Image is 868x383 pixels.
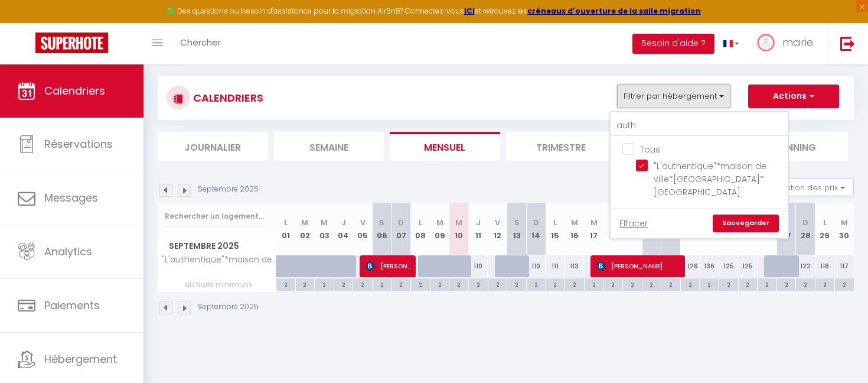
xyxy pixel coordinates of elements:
div: 2 [527,278,546,290]
div: 2 [777,278,796,290]
img: ... [757,34,775,51]
div: 136 [700,255,719,277]
input: Rechercher un logement... [611,115,788,137]
abbr: D [533,217,539,228]
p: Septembre 2025 [198,184,259,195]
th: 02 [295,203,315,255]
li: Planning [738,132,849,161]
abbr: V [360,217,366,228]
abbr: M [571,217,578,228]
div: 2 [642,278,661,290]
div: 2 [392,278,411,290]
th: 09 [430,203,449,255]
span: Messages [44,190,98,205]
div: 2 [835,278,854,290]
div: 2 [758,278,776,290]
abbr: S [379,217,384,228]
div: 125 [719,255,739,277]
abbr: M [590,217,598,228]
div: 2 [373,278,391,290]
h3: CALENDRIERS [190,85,263,111]
th: 08 [411,203,430,255]
button: Actions [748,85,839,108]
abbr: L [553,217,557,228]
th: 10 [449,203,469,255]
th: 18 [603,203,623,255]
div: 2 [430,278,449,290]
span: Paiements [44,298,100,313]
th: 30 [834,203,854,255]
div: 113 [565,255,585,277]
div: 2 [276,278,295,290]
img: logout [840,36,855,51]
th: 17 [584,203,603,255]
div: 2 [681,278,700,290]
button: Besoin d'aide ? [632,34,714,54]
span: [PERSON_NAME] [366,255,411,277]
th: 11 [469,203,488,255]
div: 2 [796,278,815,290]
div: 2 [661,278,680,290]
abbr: J [341,217,346,228]
span: Analytics [44,244,92,259]
div: 125 [738,255,758,277]
th: 16 [565,203,585,255]
th: 28 [796,203,815,255]
abbr: M [455,217,462,228]
input: Rechercher un logement... [165,206,269,227]
li: Mensuel [390,132,500,161]
a: ICI [464,6,475,16]
div: 2 [488,278,507,290]
a: créneaux d'ouverture de la salle migration [527,6,701,16]
abbr: M [321,217,328,228]
div: 2 [603,278,622,290]
div: 2 [507,278,526,290]
abbr: S [514,217,520,228]
abbr: D [802,217,808,228]
div: 2 [449,278,468,290]
abbr: J [476,217,481,228]
span: marie [782,35,813,50]
abbr: V [495,217,500,228]
div: 2 [315,278,334,290]
div: 2 [411,278,430,290]
th: 29 [815,203,835,255]
div: 2 [700,278,719,290]
li: Trimestre [506,132,616,161]
div: 2 [565,278,584,290]
div: 2 [334,278,353,290]
abbr: L [284,217,288,228]
button: Gestion des prix [766,178,854,196]
div: 2 [546,278,565,290]
div: 2 [469,278,488,290]
div: 117 [834,255,854,277]
th: 15 [546,203,565,255]
abbr: D [398,217,404,228]
div: 2 [739,278,758,290]
div: 2 [353,278,372,290]
a: Sauvegarder [713,215,779,232]
abbr: L [419,217,422,228]
div: 2 [623,278,642,290]
th: 13 [507,203,527,255]
div: 2 [815,278,834,290]
a: Chercher [171,23,230,64]
p: Septembre 2025 [198,301,259,313]
div: 110 [526,255,546,277]
span: Calendriers [44,83,105,98]
span: Réservations [44,137,113,151]
a: Effacer [619,217,648,230]
th: 04 [334,203,353,255]
span: [PERSON_NAME] [596,255,681,277]
abbr: L [823,217,827,228]
th: 06 [373,203,392,255]
div: 2 [719,278,738,290]
th: 14 [526,203,546,255]
abbr: M [841,217,848,228]
span: Septembre 2025 [158,238,276,255]
button: Filtrer par hébergement [617,85,730,108]
div: 2 [296,278,315,290]
abbr: M [301,217,308,228]
div: 126 [680,255,700,277]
